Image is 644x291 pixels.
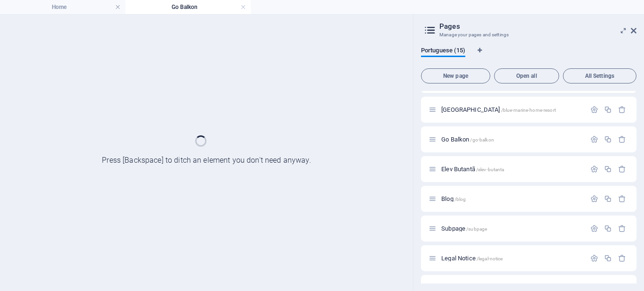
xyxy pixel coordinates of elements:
[494,68,559,83] button: Open all
[438,166,586,172] div: Elev Butantã/elev-butanta
[590,135,598,143] div: Settings
[454,197,466,202] span: /blog
[618,135,626,143] div: Remove
[439,22,636,31] h2: Pages
[421,47,636,65] div: Language Tabs
[438,136,586,142] div: Go Balkon/go-balkon
[618,165,626,173] div: Remove
[438,107,586,113] div: [GEOGRAPHIC_DATA]/blue-marine-home-resort
[441,166,504,173] span: Click to open page
[476,167,504,172] span: /elev-butanta
[501,108,556,113] span: /blue-marine-home-resort
[604,165,612,173] div: Duplicate
[421,45,465,58] span: Portuguese (15)
[441,136,494,143] span: Click to open page
[618,254,626,262] div: Remove
[477,256,503,261] span: /legal-notice
[470,137,494,142] span: /go-balkon
[604,254,612,262] div: Duplicate
[466,226,487,232] span: /subpage
[441,195,466,202] span: Click to open page
[441,255,503,262] span: Click to open page
[438,196,586,202] div: Blog/blog
[590,165,598,173] div: Settings
[421,68,490,83] button: New page
[498,73,555,79] span: Open all
[604,224,612,233] div: Duplicate
[439,31,618,39] h3: Manage your pages and settings
[567,73,632,79] span: All Settings
[604,135,612,143] div: Duplicate
[618,195,626,203] div: Remove
[125,2,251,12] h4: Go Balkon
[590,195,598,203] div: Settings
[425,73,486,79] span: New page
[441,106,556,113] span: Click to open page
[618,224,626,233] div: Remove
[604,195,612,203] div: Duplicate
[590,254,598,262] div: Settings
[438,255,586,261] div: Legal Notice/legal-notice
[563,68,636,83] button: All Settings
[441,225,487,232] span: Click to open page
[618,106,626,114] div: Remove
[438,225,586,232] div: Subpage/subpage
[590,224,598,233] div: Settings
